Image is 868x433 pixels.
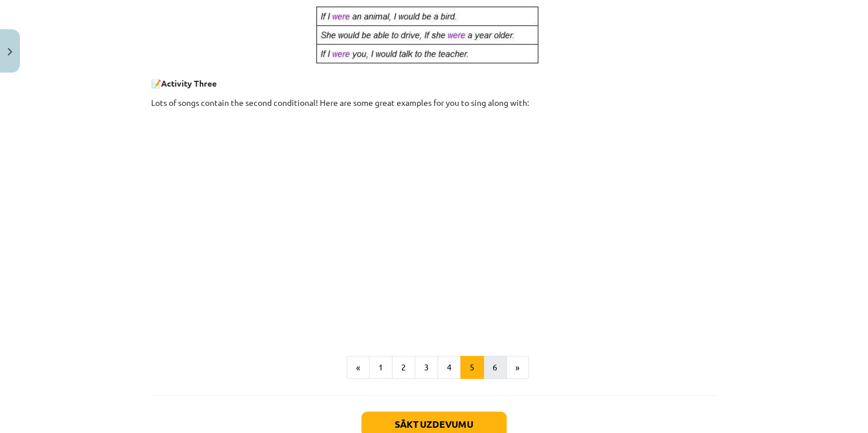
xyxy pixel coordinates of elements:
button: 2 [392,356,415,379]
p: 📝 [151,77,717,90]
button: 3 [415,356,438,379]
strong: Activity Three [161,78,217,88]
button: 1 [369,356,392,379]
button: « [347,356,370,379]
img: icon-close-lesson-0947bae3869378f0d4975bcd49f059093ad1ed9edebbc8119c70593378902aed.svg [8,48,12,56]
button: » [506,356,529,379]
button: 5 [460,356,484,379]
p: Lots of songs contain the second conditional! Here are some great examples for you to sing along ... [151,97,717,109]
nav: Page navigation example [151,356,717,379]
button: 4 [438,356,461,379]
button: 6 [483,356,507,379]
